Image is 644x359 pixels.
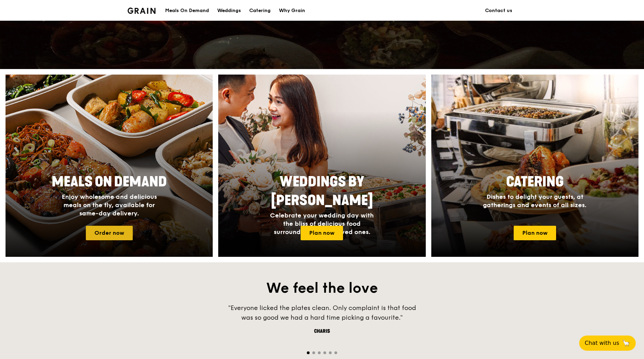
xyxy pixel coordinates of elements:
[481,0,516,21] a: Contact us
[301,226,343,240] a: Plan now
[218,75,425,257] a: Weddings by [PERSON_NAME]Celebrate your wedding day with the bliss of delicious food surrounded b...
[245,0,275,21] a: Catering
[506,174,564,190] span: Catering
[585,339,619,347] span: Chat with us
[622,339,630,347] span: 🦙
[271,174,373,209] span: Weddings by [PERSON_NAME]
[483,193,586,209] span: Dishes to delight your guests, at gatherings and events of all sizes.
[52,174,167,190] span: Meals On Demand
[579,336,636,351] button: Chat with us🦙
[249,0,271,21] div: Catering
[431,75,638,257] img: catering-card.e1cfaf3e.jpg
[323,351,326,354] span: Go to slide 4
[312,351,315,354] span: Go to slide 2
[165,0,209,21] div: Meals On Demand
[6,75,213,257] a: Meals On DemandEnjoy wholesome and delicious meals on the fly, available for same-day delivery.Or...
[318,351,321,354] span: Go to slide 3
[279,0,305,21] div: Why Grain
[270,212,374,236] span: Celebrate your wedding day with the bliss of delicious food surrounded by your loved ones.
[431,75,638,257] a: CateringDishes to delight your guests, at gatherings and events of all sizes.Plan now
[86,226,133,240] a: Order now
[213,0,245,21] a: Weddings
[514,226,556,240] a: Plan now
[62,193,157,217] span: Enjoy wholesome and delicious meals on the fly, available for same-day delivery.
[275,0,309,21] a: Why Grain
[128,8,155,14] img: Grain
[219,328,425,335] div: Charis
[334,351,337,354] span: Go to slide 6
[219,303,425,322] div: "Everyone licked the plates clean. Only complaint is that food was so good we had a hard time pic...
[329,351,332,354] span: Go to slide 5
[218,75,425,257] img: weddings-card.4f3003b8.jpg
[217,0,241,21] div: Weddings
[307,351,310,354] span: Go to slide 1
